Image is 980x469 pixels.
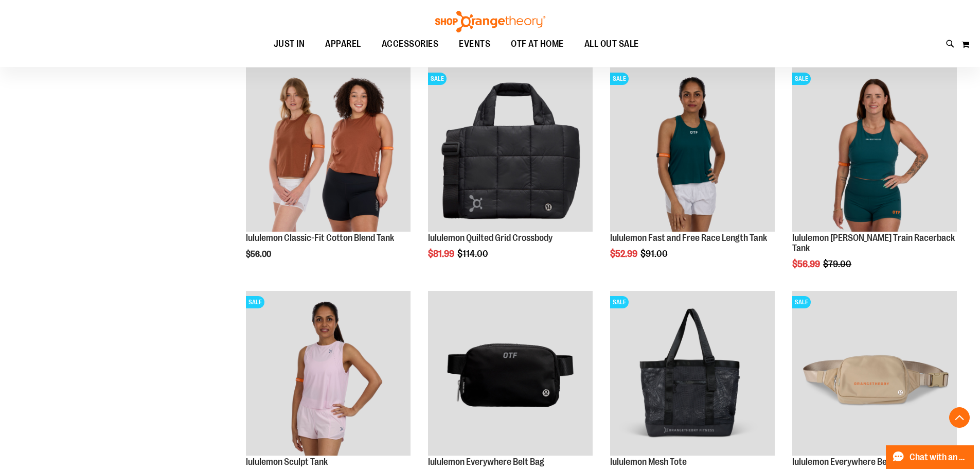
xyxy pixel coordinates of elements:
[610,457,687,467] a: lululemon Mesh Tote
[792,233,955,253] a: lululemon [PERSON_NAME] Train Racerback Tank
[792,259,822,269] span: $56.99
[246,291,411,457] a: Main Image of 1538347SALE
[246,67,411,232] img: lululemon Classic-Fit Cotton Blend Tank
[610,73,629,85] span: SALE
[792,67,957,234] a: lululemon Wunder Train Racerback TankSALE
[246,291,411,456] img: Main Image of 1538347
[792,291,957,457] a: Product image for lululemon Everywhere Belt Bag LargeSALE
[428,233,553,243] a: lululemon Quilted Grid Crossbody
[428,249,456,259] span: $81.99
[428,73,447,85] span: SALE
[246,250,273,259] span: $56.00
[823,259,853,269] span: $79.00
[246,67,411,234] a: lululemon Classic-Fit Cotton Blend Tank
[792,291,957,456] img: Product image for lululemon Everywhere Belt Bag Large
[584,32,639,56] span: ALL OUT SALE
[610,67,775,234] a: Main view of 2024 August lululemon Fast and Free Race Length TankSALE
[382,32,439,56] span: ACCESSORIES
[511,32,564,56] span: OTF AT HOME
[428,67,593,232] img: lululemon Quilted Grid Crossbody
[459,32,490,56] span: EVENTS
[274,32,305,56] span: JUST IN
[605,62,780,286] div: product
[246,233,394,243] a: lululemon Classic-Fit Cotton Blend Tank
[792,73,811,85] span: SALE
[792,457,936,467] a: lululemon Everywhere Belt Bag - Large
[428,291,593,456] img: lululemon Everywhere Belt Bag
[610,249,639,259] span: $52.99
[428,457,544,467] a: lululemon Everywhere Belt Bag
[457,249,490,259] span: $114.00
[246,296,264,308] span: SALE
[428,291,593,457] a: lululemon Everywhere Belt Bag
[610,291,775,456] img: Product image for lululemon Mesh Tote
[949,407,970,428] button: Back To Top
[241,62,416,286] div: product
[246,457,328,467] a: lululemon Sculpt Tank
[787,62,962,296] div: product
[886,445,974,469] button: Chat with an Expert
[640,249,669,259] span: $91.00
[428,67,593,234] a: lululemon Quilted Grid CrossbodySALE
[610,291,775,457] a: Product image for lululemon Mesh ToteSALE
[610,233,767,243] a: lululemon Fast and Free Race Length Tank
[610,296,629,308] span: SALE
[434,11,547,32] img: Shop Orangetheory
[792,296,811,308] span: SALE
[610,67,775,232] img: Main view of 2024 August lululemon Fast and Free Race Length Tank
[792,67,957,232] img: lululemon Wunder Train Racerback Tank
[325,32,361,56] span: APPAREL
[423,62,598,286] div: product
[910,453,968,462] span: Chat with an Expert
